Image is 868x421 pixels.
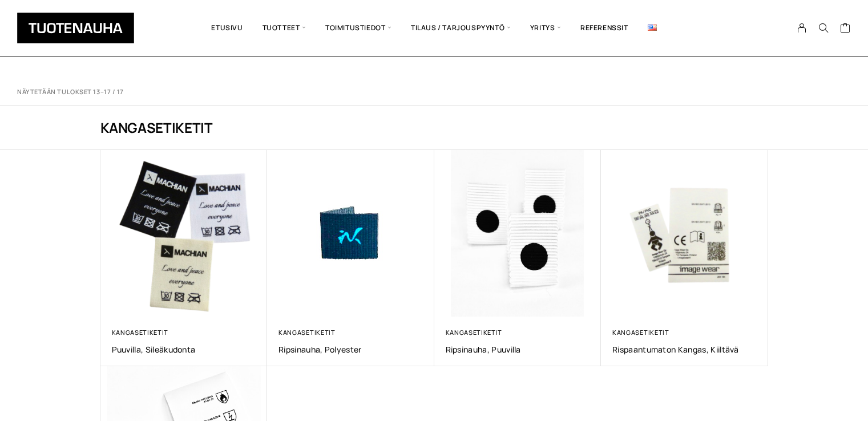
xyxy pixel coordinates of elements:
[316,9,401,47] span: Toimitustiedot
[100,118,768,137] h1: Kangasetiketit
[278,328,336,337] a: Kangasetiketit
[401,9,520,47] span: Tilaus / Tarjouspyyntö
[612,344,757,355] a: Rispaantumaton kangas, kiiltävä
[791,23,813,33] a: My Account
[813,23,834,33] button: Search
[201,9,252,47] a: Etusivu
[17,88,124,96] p: Näytetään tulokset 13–17 / 17
[112,344,256,355] a: Puuvilla, sileäkudonta
[278,344,423,355] a: Ripsinauha, polyester
[648,25,657,31] img: English
[571,9,638,47] a: Referenssit
[17,13,134,43] img: Tuotenauha Oy
[253,9,316,47] span: Tuotteet
[112,328,169,337] a: Kangasetiketit
[446,328,503,337] a: Kangasetiketit
[520,9,571,47] span: Yritys
[612,328,669,337] a: Kangasetiketit
[840,22,851,36] a: Cart
[446,344,590,355] a: Ripsinauha, puuvilla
